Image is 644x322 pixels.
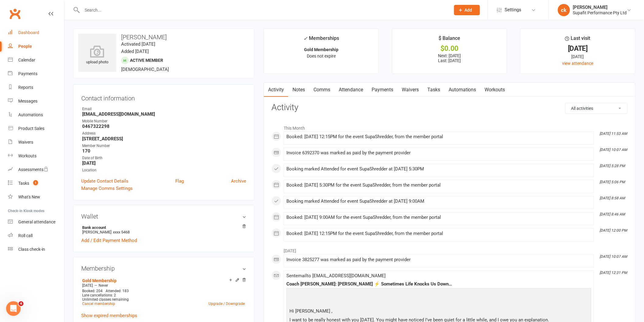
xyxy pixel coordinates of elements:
time: Added [DATE] [121,49,149,54]
h3: [PERSON_NAME] [78,34,249,40]
a: Workouts [481,83,509,97]
time: Activated [DATE] [121,41,155,47]
li: This Month [271,122,628,131]
a: Assessments [8,163,64,177]
li: [DATE] [271,244,628,254]
div: General attendance [18,219,55,224]
a: Attendance [334,83,367,97]
a: Payments [367,83,397,97]
button: Add [454,5,480,15]
strong: 0467322298 [82,124,246,129]
a: Automations [444,83,481,97]
a: Flag [175,177,184,185]
span: 1 [33,180,38,185]
div: Class check-in [18,247,45,252]
span: Attended: 183 [106,289,129,293]
div: Tasks [18,181,29,186]
a: What's New [8,190,64,204]
div: $0.00 [398,45,502,52]
div: Invoice 3825277 was marked as paid by the payment provider [286,257,591,262]
div: Member Number [82,143,246,149]
span: Add [465,8,472,12]
div: $ Balance [439,34,460,45]
div: Booking marked Attended for event SupaShredder at [DATE] 5:30PM [286,166,591,172]
span: Settings [505,3,522,17]
strong: [EMAIL_ADDRESS][DOMAIN_NAME] [82,111,246,117]
strong: Gold Membership [304,47,338,52]
a: Class kiosk mode [8,243,64,256]
span: xxxx 5468 [113,230,130,234]
div: Messages [18,99,37,103]
strong: [STREET_ADDRESS] [82,136,246,142]
div: Late cancellations: 2 [82,293,245,297]
a: Roll call [8,229,64,243]
div: Booked: [DATE] 12:15PM for the event SupaShredder, from the member portal [286,134,591,139]
div: Waivers [18,140,33,145]
div: Workouts [18,153,37,158]
div: Supafit Performance Pty Ltd [573,10,627,16]
div: Address [82,131,246,136]
a: Notes [288,83,309,97]
a: People [8,40,64,53]
span: 4 [19,301,23,306]
a: Workouts [8,149,64,163]
div: Booked: [DATE] 5:30PM for the event SupaShredder, from the member portal [286,183,591,188]
div: Mobile Number [82,118,246,124]
iframe: Intercom live chat [6,301,21,316]
a: Tasks [423,83,444,97]
h3: Contact information [81,93,246,102]
div: Assessments [18,167,48,172]
div: Memberships [303,34,339,46]
a: Messages [8,94,64,108]
a: Comms [309,83,334,97]
span: Sent email to [EMAIL_ADDRESS][DOMAIN_NAME] [286,273,386,278]
a: Waivers [397,83,423,97]
h3: Membership [81,265,246,272]
div: [PERSON_NAME] [573,5,627,10]
a: Product Sales [8,122,64,135]
strong: [DATE] [82,160,246,166]
div: [DATE] [526,53,630,60]
i: [DATE] 10:07 AM [600,254,627,259]
div: Product Sales [18,126,44,131]
a: Add / Edit Payment Method [81,237,137,244]
span: [DATE] [82,283,93,288]
a: Manage Comms Settings [81,185,133,192]
div: Dashboard [18,30,39,35]
div: — [81,283,246,288]
div: People [18,44,32,49]
a: Archive [231,177,246,185]
span: [DEMOGRAPHIC_DATA] [121,67,169,72]
a: Activity [264,83,288,97]
div: upload photo [78,45,116,65]
a: Tasks 1 [8,177,64,190]
div: Location [82,167,246,173]
div: Email [82,106,246,112]
p: Hi [PERSON_NAME] , [288,307,590,316]
span: Does not expire [307,54,336,58]
div: Last visit [565,34,590,45]
div: Automations [18,112,43,117]
a: Upgrade / Downgrade [208,302,245,306]
span: Never [99,283,108,288]
a: Cancel membership [82,302,115,306]
div: [DATE] [526,45,630,52]
a: Waivers [8,135,64,149]
i: [DATE] 12:00 PM [600,228,627,233]
strong: Bank account [82,225,243,230]
div: Invoice 6392370 was marked as paid by the payment provider [286,150,591,156]
i: [DATE] 5:06 PM [600,180,625,184]
li: [PERSON_NAME] [81,224,246,235]
a: Calendar [8,53,64,67]
div: Calendar [18,58,35,62]
a: Show expired memberships [81,313,137,318]
div: Date of Birth [82,155,246,161]
span: Booked: 204 [82,289,103,293]
i: [DATE] 8:58 AM [600,196,625,200]
span: Unlimited classes remaining [82,297,129,302]
div: Booked: [DATE] 9:00AM for the event SupaShredder, from the member portal [286,215,591,220]
div: What's New [18,194,40,199]
a: Dashboard [8,26,64,40]
div: Coach [PERSON_NAME]: [PERSON_NAME] ⚡ Sometimes Life Knocks Us Down… [286,282,591,287]
i: [DATE] 10:07 AM [600,148,627,152]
